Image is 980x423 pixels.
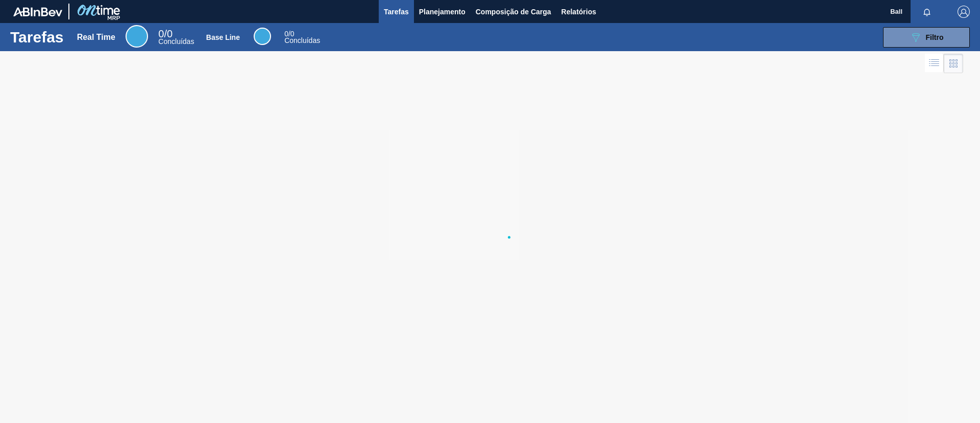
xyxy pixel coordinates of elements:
div: Base Line [254,28,271,45]
span: Concluídas [158,37,194,46]
span: 0 [284,30,288,38]
span: Concluídas [284,36,320,44]
div: Real Time [77,33,115,42]
img: Logout [958,6,970,18]
button: Filtro [883,27,970,48]
span: / 0 [284,30,294,38]
div: Real Time [158,30,194,45]
span: Filtro [926,33,944,41]
div: Base Line [284,31,320,44]
span: Planejamento [419,6,465,18]
img: TNhmsLtSVTkK8tSr43FrP2fwEKptu5GPRR3wAAAABJRU5ErkJggg== [13,7,62,16]
span: Relatórios [561,6,596,18]
div: Real Time [126,25,148,48]
button: Notificações [911,5,943,19]
span: Tarefas [384,6,409,18]
div: Base Line [206,33,240,41]
span: / 0 [158,28,173,39]
h1: Tarefas [10,31,64,43]
span: 0 [158,28,164,39]
span: Composição de Carga [476,6,551,18]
